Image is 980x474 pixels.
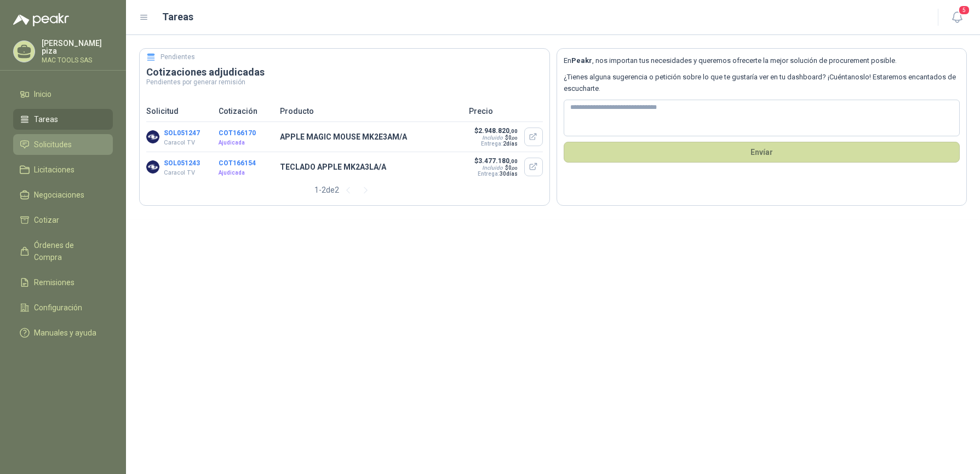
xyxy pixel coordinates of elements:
span: Negociaciones [34,189,84,201]
h5: Pendientes [161,52,195,62]
a: Inicio [13,84,113,105]
span: Tareas [34,113,58,125]
span: Licitaciones [34,164,74,176]
p: Entrega: [474,171,518,177]
b: Peakr [571,56,592,65]
a: Órdenes de Compra [13,235,113,268]
img: Company Logo [146,130,159,143]
p: Solicitud [146,105,212,117]
span: ,00 [512,166,518,171]
span: ,00 [509,128,518,134]
a: Solicitudes [13,134,113,155]
button: SOL051247 [164,129,200,137]
span: Manuales y ayuda [34,327,96,339]
p: MAC TOOLS SAS [42,57,113,63]
span: 5 [958,5,970,15]
span: $ [505,135,518,141]
button: 5 [947,8,967,27]
a: Manuales y ayuda [13,322,113,343]
a: Cotizar [13,210,113,230]
p: En , nos importan tus necesidades y queremos ofrecerte la mejor solución de procurement posible. [564,55,960,66]
button: SOL051243 [164,159,200,167]
a: Negociaciones [13,184,113,205]
p: $ [474,157,518,165]
div: Incluido [482,165,503,171]
span: ,00 [509,158,518,164]
button: Envíar [564,142,960,163]
h3: Cotizaciones adjudicadas [146,66,543,79]
span: Cotizar [34,214,59,226]
a: Licitaciones [13,159,113,180]
span: ,00 [512,136,518,141]
p: Ajudicada [219,138,273,147]
p: APPLE MAGIC MOUSE MK2E3AM/A [280,131,462,143]
p: Pendientes por generar remisión [146,79,543,85]
span: 30 días [500,171,518,177]
p: $ [474,127,518,135]
span: 0 [508,135,518,141]
span: Remisiones [34,276,74,288]
p: Ajudicada [219,169,273,177]
p: Precio [469,105,543,117]
span: Órdenes de Compra [34,239,102,263]
img: Company Logo [146,160,159,174]
span: Configuración [34,302,82,314]
span: $ [505,165,518,171]
p: Producto [280,105,462,117]
p: ¿Tienes alguna sugerencia o petición sobre lo que te gustaría ver en tu dashboard? ¡Cuéntanoslo! ... [564,72,960,94]
span: 0 [508,165,518,171]
button: COT166170 [219,129,256,137]
p: Caracol TV [164,169,200,177]
p: Cotización [219,105,273,117]
span: 3.477.180 [478,157,518,165]
div: 1 - 2 de 2 [314,181,374,199]
span: Solicitudes [34,138,72,151]
span: 2 días [503,141,518,147]
p: [PERSON_NAME] piza [42,39,113,55]
h1: Tareas [162,9,193,25]
p: Entrega: [474,141,518,147]
a: Remisiones [13,272,113,293]
p: TECLADO APPLE MK2A3LA/A [280,161,462,173]
a: Tareas [13,109,113,130]
div: Incluido [482,135,503,141]
img: Logo peakr [13,13,69,26]
a: Configuración [13,297,113,318]
p: Caracol TV [164,138,200,147]
button: COT166154 [219,159,256,167]
span: 2.948.820 [478,127,518,135]
span: Inicio [34,88,51,100]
